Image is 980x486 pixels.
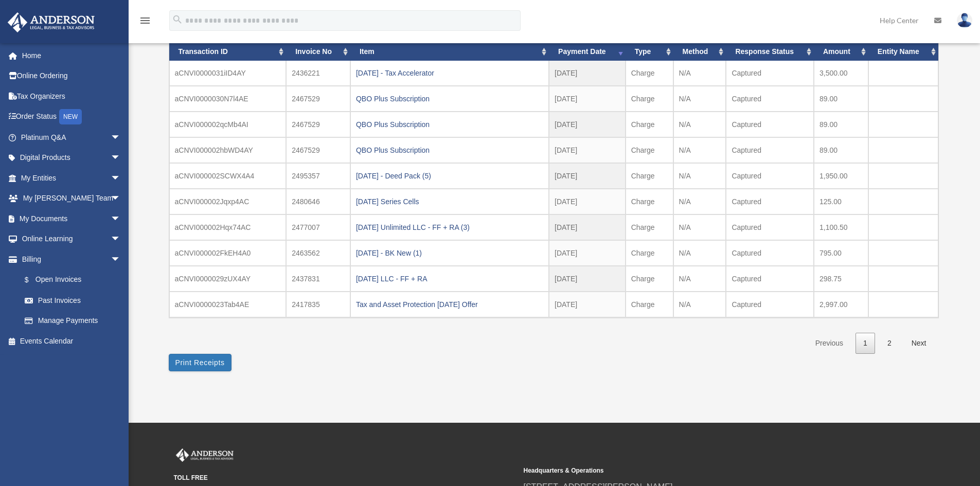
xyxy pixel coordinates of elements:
[7,106,136,128] a: Order StatusNEW
[7,208,136,229] a: My Documentsarrow_drop_down
[626,61,673,86] td: Charge
[626,163,673,189] td: Charge
[673,112,726,137] td: N/A
[904,333,934,354] a: Next
[868,42,938,61] th: Entity Name: activate to sort column ascending
[356,117,543,132] div: QBO Plus Subscription
[626,112,673,137] td: Charge
[673,189,726,214] td: N/A
[7,148,136,168] a: Digital Productsarrow_drop_down
[856,333,875,354] a: 1
[169,189,287,214] td: aCNVI000002Jqxp4AC
[169,86,287,112] td: aCNVI0000030N7l4AE
[7,229,136,249] a: Online Learningarrow_drop_down
[169,354,231,371] button: Print Receipts
[356,220,543,235] div: [DATE] Unlimited LLC - FF + RA (3)
[726,240,814,266] td: Captured
[30,274,35,286] span: $
[549,42,626,61] th: Payment Date: activate to sort column ascending
[5,12,98,32] img: Anderson Advisors Platinum Portal
[673,86,726,112] td: N/A
[880,333,899,354] a: 2
[169,112,287,137] td: aCNVI000002qcMb4AI
[169,137,287,163] td: aCNVI000002hbWD4AY
[726,86,814,112] td: Captured
[626,42,673,61] th: Type: activate to sort column ascending
[59,109,82,124] div: NEW
[814,214,868,240] td: 1,100.50
[726,112,814,137] td: Captured
[626,86,673,112] td: Charge
[549,240,626,266] td: [DATE]
[111,148,131,169] span: arrow_drop_down
[169,266,287,292] td: aCNVI0000029zUX4AY
[7,45,136,66] a: Home
[169,61,287,86] td: aCNVI0000031iID4AY
[174,448,236,462] img: Anderson Advisors Platinum Portal
[808,333,851,354] a: Previous
[286,266,350,292] td: 2437831
[356,92,543,106] div: QBO Plus Subscription
[626,189,673,214] td: Charge
[169,163,287,189] td: aCNVI000002SCWX4A4
[814,163,868,189] td: 1,950.00
[726,137,814,163] td: Captured
[286,163,350,189] td: 2495357
[814,240,868,266] td: 795.00
[726,214,814,240] td: Captured
[673,61,726,86] td: N/A
[286,189,350,214] td: 2480646
[549,112,626,137] td: [DATE]
[111,168,131,189] span: arrow_drop_down
[673,240,726,266] td: N/A
[814,189,868,214] td: 125.00
[814,292,868,317] td: 2,997.00
[549,61,626,86] td: [DATE]
[350,42,549,61] th: Item: activate to sort column ascending
[673,266,726,292] td: N/A
[673,214,726,240] td: N/A
[14,311,136,331] a: Manage Payments
[7,66,136,86] a: Online Ordering
[814,112,868,137] td: 89.00
[286,61,350,86] td: 2436221
[356,297,543,312] div: Tax and Asset Protection [DATE] Offer
[726,189,814,214] td: Captured
[7,168,136,188] a: My Entitiesarrow_drop_down
[549,163,626,189] td: [DATE]
[169,214,287,240] td: aCNVI000002Hqx74AC
[7,188,136,209] a: My [PERSON_NAME] Teamarrow_drop_down
[726,292,814,317] td: Captured
[356,169,543,183] div: [DATE] - Deed Pack (5)
[673,163,726,189] td: N/A
[356,66,543,80] div: [DATE] - Tax Accelerator
[286,112,350,137] td: 2467529
[626,214,673,240] td: Charge
[726,42,814,61] th: Response Status: activate to sort column ascending
[814,86,868,112] td: 89.00
[7,249,136,269] a: Billingarrow_drop_down
[356,246,543,260] div: [DATE] - BK New (1)
[673,292,726,317] td: N/A
[356,143,543,157] div: QBO Plus Subscription
[814,137,868,163] td: 89.00
[549,189,626,214] td: [DATE]
[356,272,543,286] div: [DATE] LLC - FF + RA
[726,61,814,86] td: Captured
[286,240,350,266] td: 2463562
[286,214,350,240] td: 2477007
[111,208,131,229] span: arrow_drop_down
[549,137,626,163] td: [DATE]
[549,266,626,292] td: [DATE]
[286,137,350,163] td: 2467529
[549,214,626,240] td: [DATE]
[673,137,726,163] td: N/A
[174,473,516,483] small: TOLL FREE
[726,266,814,292] td: Captured
[286,42,350,61] th: Invoice No: activate to sort column ascending
[673,42,726,61] th: Method: activate to sort column ascending
[169,42,287,61] th: Transaction ID: activate to sort column ascending
[111,249,131,270] span: arrow_drop_down
[14,269,136,291] a: $Open Invoices
[7,331,136,351] a: Events Calendar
